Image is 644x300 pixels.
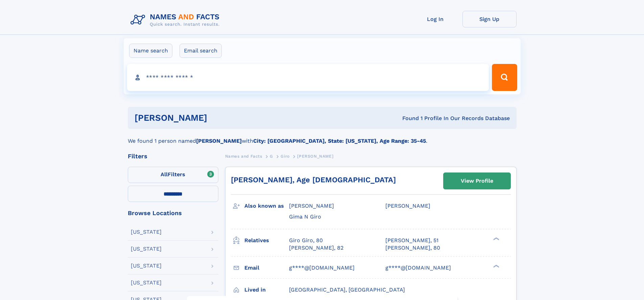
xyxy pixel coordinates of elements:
[444,173,510,189] a: View Profile
[492,64,517,91] button: Search Button
[289,203,334,209] span: [PERSON_NAME]
[131,246,162,252] div: [US_STATE]
[128,129,517,145] div: We found 1 person named with .
[135,114,305,122] h1: [PERSON_NAME]
[231,176,396,184] a: [PERSON_NAME], Age [DEMOGRAPHIC_DATA]
[131,280,162,285] div: [US_STATE]
[131,229,162,235] div: [US_STATE]
[180,44,222,58] label: Email search
[270,154,273,159] span: G
[128,210,218,216] div: Browse Locations
[289,286,405,293] span: [GEOGRAPHIC_DATA], [GEOGRAPHIC_DATA]
[161,171,168,178] span: All
[408,11,462,27] a: Log In
[385,203,430,209] span: [PERSON_NAME]
[385,244,440,252] a: [PERSON_NAME], 80
[281,152,289,160] a: Giro
[244,262,289,274] h3: Email
[289,237,323,244] a: Giro Giro, 80
[281,154,289,159] span: Giro
[492,236,500,241] div: ❯
[196,138,242,144] b: [PERSON_NAME]
[131,263,162,269] div: [US_STATE]
[128,167,218,183] label: Filters
[244,235,289,246] h3: Relatives
[128,153,218,159] div: Filters
[244,284,289,296] h3: Lived in
[461,173,493,189] div: View Profile
[492,264,500,268] div: ❯
[244,200,289,212] h3: Also known as
[462,11,517,27] a: Sign Up
[289,244,343,252] a: [PERSON_NAME], 82
[128,11,225,29] img: Logo Names and Facts
[305,115,510,122] div: Found 1 Profile In Our Records Database
[253,138,426,144] b: City: [GEOGRAPHIC_DATA], State: [US_STATE], Age Range: 35-45
[289,213,321,220] span: Gima N Giro
[225,152,262,160] a: Names and Facts
[127,64,489,91] input: search input
[270,152,273,160] a: G
[129,44,172,58] label: Name search
[385,237,438,244] a: [PERSON_NAME], 51
[297,154,333,159] span: [PERSON_NAME]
